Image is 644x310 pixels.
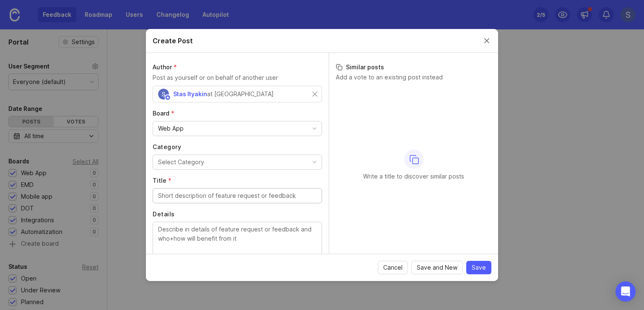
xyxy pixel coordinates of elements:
label: Category [153,143,322,151]
span: Title (required) [153,177,171,184]
span: Author (required) [153,63,177,71]
p: Write a title to discover similar posts [363,172,464,181]
img: Stas Ityakin [158,89,169,100]
input: Short description of feature request or feedback [158,191,317,200]
span: Board (required) [153,110,174,117]
button: Close create post modal [482,36,491,45]
p: Add a vote to an existing post instead [336,73,491,81]
label: Details [153,210,322,218]
div: Open Intercom Messenger [615,281,636,302]
span: Stas Ityakin [173,90,207,97]
button: Save and New [411,261,463,274]
p: Post as yourself or on behalf of another user [153,73,322,82]
button: Cancel [378,261,408,274]
span: Save [472,263,486,272]
span: Save and New [417,263,457,272]
h3: Similar posts [336,63,491,71]
span: Cancel [383,263,402,272]
h2: Create Post [153,36,193,46]
div: Select Category [158,158,204,167]
div: at [GEOGRAPHIC_DATA] [207,89,274,99]
div: Web App [158,124,184,133]
img: member badge [165,95,171,101]
button: Save [466,261,491,274]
